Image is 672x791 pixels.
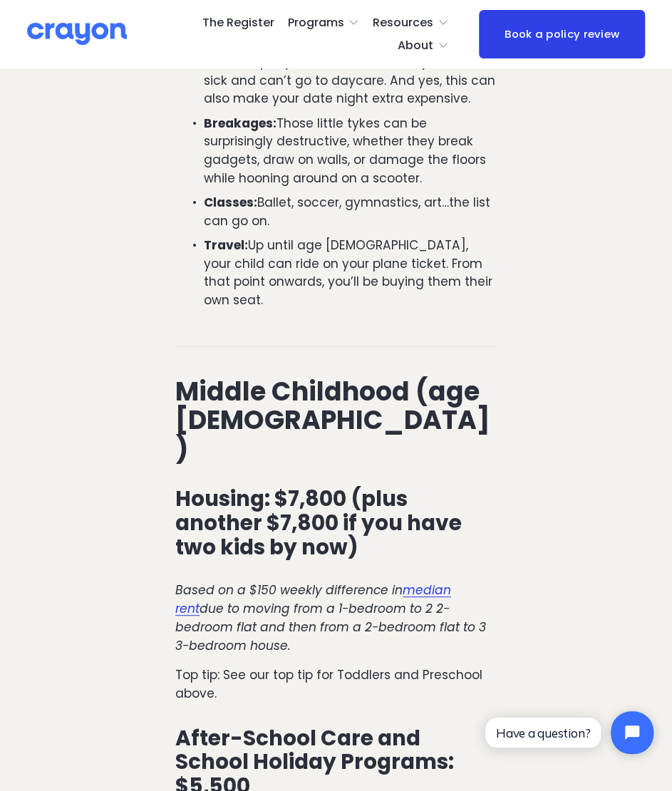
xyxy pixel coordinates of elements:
h2: Middle Childhood (age [DEMOGRAPHIC_DATA]) [175,378,497,465]
p: Those little tykes can be surprisingly destructive, whether they break gadgets, draw on walls, or... [204,115,497,188]
strong: Breakages: [204,115,276,132]
strong: Travel: [204,237,248,254]
h3: Housing: $7,800 (plus another $7,800 if you have two kids by now) [175,487,497,559]
span: About [398,36,433,56]
em: due to moving from a 1-bedroom to 2 2-bedroom flat and then from a 2-bedroom flat to 3 3-bedroom ... [175,600,490,653]
img: Crayon [27,21,127,46]
span: Resources [373,13,433,33]
a: folder dropdown [398,34,449,57]
p: Up until age [DEMOGRAPHIC_DATA], your child can ride on your plane ticket. From that point onward... [204,237,497,310]
span: Programs [287,13,343,33]
a: folder dropdown [373,11,449,34]
iframe: Tidio Chat [473,699,666,766]
a: The Register [202,11,274,34]
a: Book a policy review [479,10,645,58]
em: Based on a $150 weekly difference in [175,581,403,599]
a: median rent [175,581,451,617]
a: folder dropdown [287,11,359,34]
p: Top tip: See our top tip for Toddlers and Preschool above. [175,666,497,703]
p: Ballet, soccer, gymnastics, art…the list can go on. [204,194,497,230]
strong: Classes: [204,194,257,211]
